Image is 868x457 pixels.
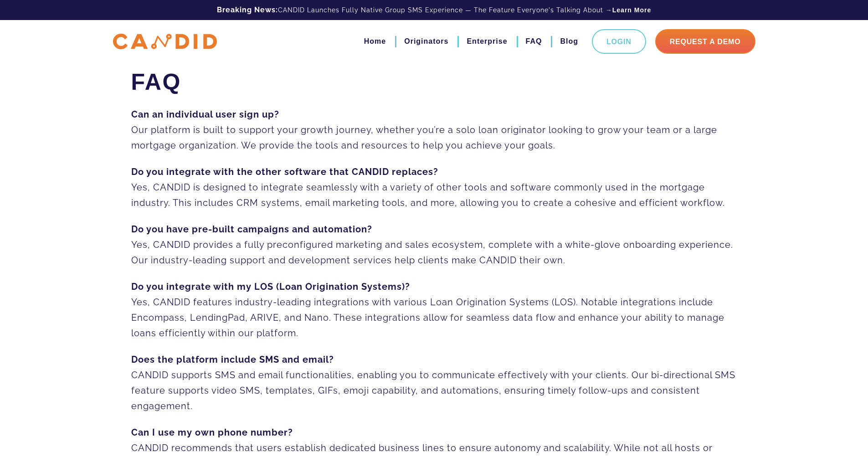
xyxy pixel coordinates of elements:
a: FAQ [526,34,542,49]
img: CANDID APP [113,34,217,50]
a: Login [592,29,646,54]
p: CANDID supports SMS and email functionalities, enabling you to communicate effectively with your ... [131,352,737,414]
b: Breaking News: [217,5,278,14]
strong: Can I use my own phone number? [131,427,293,438]
strong: Can an individual user sign up? [131,109,279,120]
a: Blog [560,34,578,49]
p: Our platform is built to support your growth journey, whether you’re a solo loan originator looki... [131,107,737,153]
a: Learn More [612,5,651,15]
strong: Do you integrate with my LOS (Loan Origination Systems)? [131,281,410,292]
a: Originators [404,34,448,49]
p: Yes, CANDID features industry-leading integrations with various Loan Origination Systems (LOS). N... [131,279,737,341]
p: Yes, CANDID is designed to integrate seamlessly with a variety of other tools and software common... [131,164,737,211]
a: Request A Demo [655,29,755,54]
h1: FAQ [131,68,737,96]
a: Enterprise [467,34,507,49]
strong: Do you have pre-built campaigns and automation? [131,224,372,235]
a: Home [364,34,386,49]
strong: Does the platform include SMS and email? [131,354,334,365]
p: Yes, CANDID provides a fully preconfigured marketing and sales ecosystem, complete with a white-g... [131,221,737,268]
strong: Do you integrate with the other software that CANDID replaces? [131,166,438,177]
